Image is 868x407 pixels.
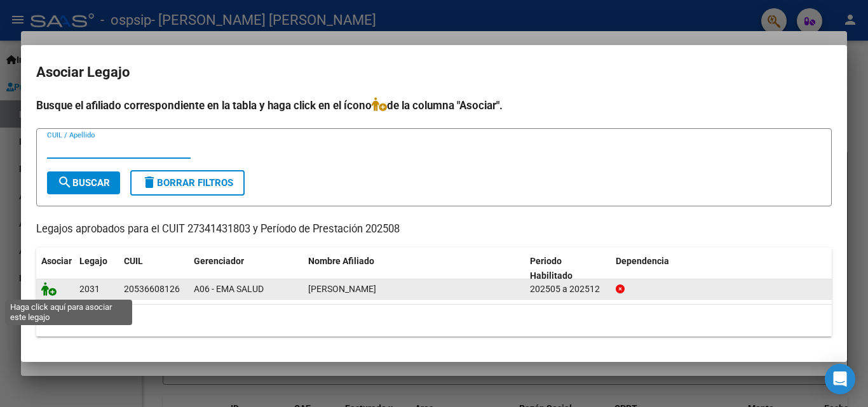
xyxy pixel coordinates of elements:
span: 2031 [79,284,100,294]
h4: Busque el afiliado correspondiente en la tabla y haga click en el ícono de la columna "Asociar". [36,97,832,114]
datatable-header-cell: Periodo Habilitado [525,248,611,290]
datatable-header-cell: CUIL [119,248,189,290]
div: 202505 a 202512 [530,282,606,297]
datatable-header-cell: Dependencia [611,248,832,290]
span: Periodo Habilitado [530,256,573,281]
span: A06 - EMA SALUD [194,284,264,294]
datatable-header-cell: Legajo [74,248,119,290]
h2: Asociar Legajo [36,60,832,84]
span: Borrar Filtros [142,177,233,189]
span: CUIL [124,256,143,266]
datatable-header-cell: Gerenciador [189,248,303,290]
span: Buscar [57,177,110,189]
span: DIAZ EWEN GIOVANNI [308,284,376,294]
button: Buscar [47,171,120,194]
mat-icon: search [57,175,72,190]
span: Legajo [79,256,107,266]
datatable-header-cell: Asociar [36,248,74,290]
datatable-header-cell: Nombre Afiliado [303,248,525,290]
div: Open Intercom Messenger [825,364,855,394]
div: 20536608126 [124,282,180,297]
span: Dependencia [616,256,669,266]
span: Asociar [41,256,72,266]
mat-icon: delete [142,175,157,190]
p: Legajos aprobados para el CUIT 27341431803 y Período de Prestación 202508 [36,222,832,237]
div: 1 registros [36,305,832,337]
span: Nombre Afiliado [308,256,374,266]
span: Gerenciador [194,256,244,266]
button: Borrar Filtros [130,170,245,196]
